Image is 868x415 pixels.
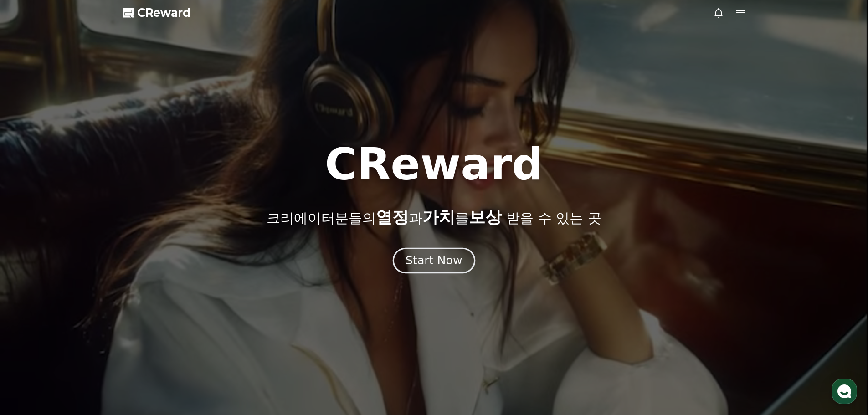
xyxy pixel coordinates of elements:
a: 설정 [118,289,175,312]
p: 크리에이터분들의 과 를 받을 수 있는 곳 [267,208,601,226]
span: 설정 [141,302,152,310]
span: CReward [137,5,191,20]
span: 보상 [469,208,502,226]
span: 홈 [29,302,34,310]
h1: CReward [325,143,543,186]
span: 열정 [376,208,409,226]
a: 대화 [60,289,118,312]
button: Start Now [393,247,475,273]
a: 홈 [3,289,60,312]
div: Start Now [406,253,462,268]
span: 가치 [422,208,455,226]
a: CReward [123,5,191,20]
a: Start Now [395,257,473,266]
span: 대화 [83,303,94,310]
